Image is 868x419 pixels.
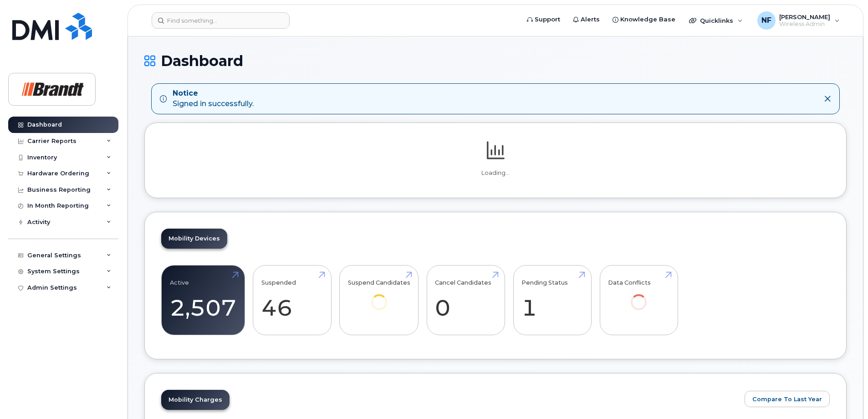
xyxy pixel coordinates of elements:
[745,391,830,407] button: Compare To Last Year
[170,270,236,330] a: Active 2,507
[752,395,822,404] span: Compare To Last Year
[161,229,227,249] a: Mobility Devices
[435,270,496,330] a: Cancel Candidates 0
[144,53,847,69] h1: Dashboard
[161,169,830,177] p: Loading...
[161,390,230,410] a: Mobility Charges
[608,270,669,322] a: Data Conflicts
[521,270,583,330] a: Pending Status 1
[261,270,323,330] a: Suspended 46
[348,270,410,322] a: Suspend Candidates
[173,88,254,99] strong: Notice
[173,88,254,109] div: Signed in successfully.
